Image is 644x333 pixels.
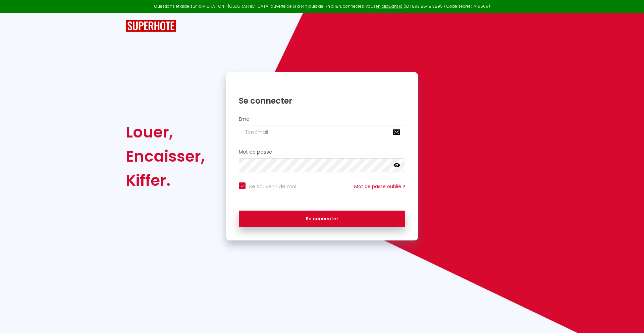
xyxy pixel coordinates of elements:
[239,149,405,155] h2: Mot de passe
[239,211,405,227] button: Se connecter
[239,116,405,122] h2: Email
[126,120,205,144] div: Louer,
[126,144,205,168] div: Encaisser,
[239,125,405,139] input: Ton Email
[354,183,405,190] a: Mot de passe oublié ?
[239,96,405,106] h1: Se connecter
[376,3,404,9] a: en cliquant ici
[126,20,176,32] img: SuperHote logo
[126,168,205,192] div: Kiffer.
